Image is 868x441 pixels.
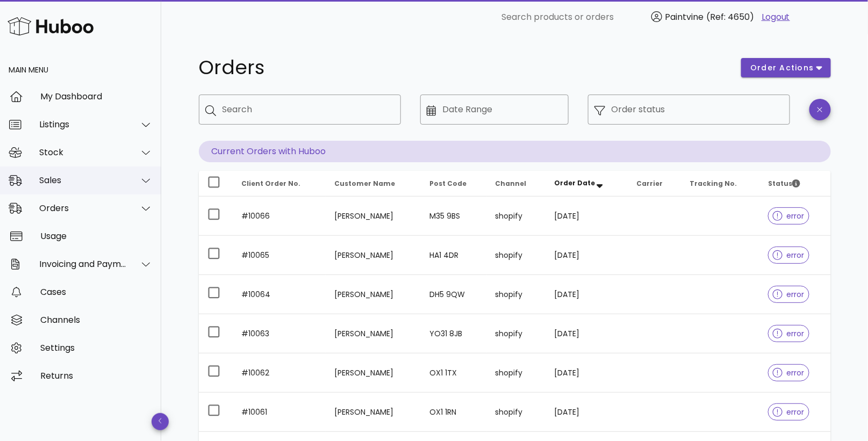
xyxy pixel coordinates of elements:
div: Channels [40,315,153,325]
td: [PERSON_NAME] [326,353,421,393]
td: DH5 9QW [421,275,487,314]
td: shopify [487,236,546,275]
span: error [773,291,805,298]
th: Order Date: Sorted descending. Activate to remove sorting. [546,171,628,197]
div: Cases [40,287,153,297]
div: Settings [40,343,153,353]
td: [DATE] [546,275,628,314]
p: Current Orders with Huboo [199,141,831,162]
span: Channel [496,179,527,188]
td: #10066 [233,197,326,236]
td: [DATE] [546,197,628,236]
td: [DATE] [546,393,628,432]
span: error [773,330,805,337]
td: HA1 4DR [421,236,487,275]
td: [PERSON_NAME] [326,275,421,314]
td: #10065 [233,236,326,275]
td: #10062 [233,353,326,393]
td: [PERSON_NAME] [326,236,421,275]
th: Status [759,171,830,197]
th: Client Order No. [233,171,326,197]
span: Paintvine [665,11,704,23]
span: order actions [750,62,814,74]
td: #10064 [233,275,326,314]
th: Tracking No. [681,171,759,197]
th: Channel [487,171,546,197]
div: My Dashboard [40,91,153,102]
td: shopify [487,353,546,393]
td: [DATE] [546,353,628,393]
span: Client Order No. [242,179,301,188]
span: Order Date [554,178,595,187]
td: shopify [487,393,546,432]
span: error [773,212,805,220]
span: error [773,408,805,416]
td: [PERSON_NAME] [326,314,421,353]
td: shopify [487,275,546,314]
td: [PERSON_NAME] [326,393,421,432]
span: Tracking No. [690,179,737,188]
td: [PERSON_NAME] [326,197,421,236]
td: #10063 [233,314,326,353]
span: Status [768,179,800,188]
h1: Orders [199,58,729,77]
div: Invoicing and Payments [39,259,127,269]
td: #10061 [233,393,326,432]
a: Logout [762,11,790,24]
th: Carrier [628,171,682,197]
td: [DATE] [546,236,628,275]
span: error [773,369,805,377]
td: shopify [487,197,546,236]
span: Carrier [637,179,663,188]
td: [DATE] [546,314,628,353]
div: Stock [39,147,127,157]
th: Post Code [421,171,487,197]
div: Returns [40,371,153,381]
td: shopify [487,314,546,353]
th: Customer Name [326,171,421,197]
span: Customer Name [334,179,395,188]
div: Sales [39,175,127,185]
span: Post Code [429,179,467,188]
td: YO31 8JB [421,314,487,353]
td: M35 9BS [421,197,487,236]
div: Orders [39,203,127,213]
span: (Ref: 4650) [706,11,754,23]
td: OX1 1TX [421,353,487,393]
td: OX1 1RN [421,393,487,432]
span: error [773,251,805,259]
img: Huboo Logo [8,15,94,38]
div: Usage [40,231,153,241]
button: order actions [741,58,830,77]
div: Listings [39,119,127,129]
